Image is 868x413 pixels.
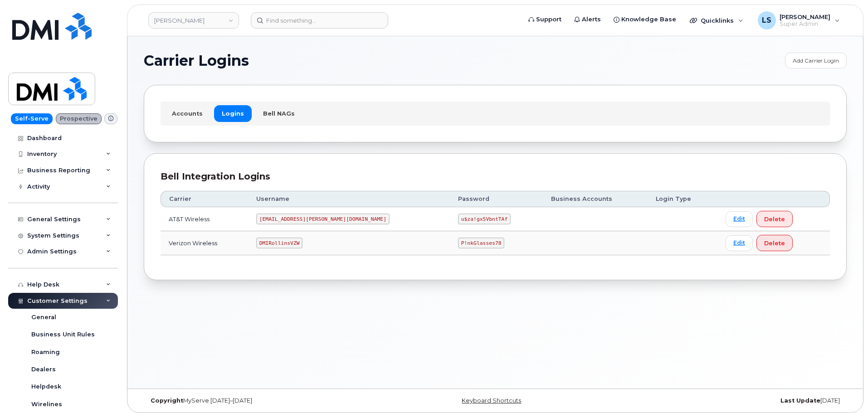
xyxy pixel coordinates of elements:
[726,211,753,227] a: Edit
[161,170,830,183] div: Bell Integration Logins
[756,235,793,251] button: Delete
[543,191,648,207] th: Business Accounts
[256,214,390,224] code: [EMAIL_ADDRESS][PERSON_NAME][DOMAIN_NAME]
[756,211,793,227] button: Delete
[161,207,248,231] td: AT&T Wireless
[450,191,543,207] th: Password
[255,105,302,121] a: Bell NAGs
[458,214,511,224] code: u$za!gx5VbntTAf
[780,397,820,404] strong: Last Update
[248,191,450,207] th: Username
[256,238,302,248] code: DMIRollinsVZW
[214,105,252,121] a: Logins
[164,105,210,121] a: Accounts
[785,53,847,68] a: Add Carrier Login
[144,397,378,404] div: MyServe [DATE]–[DATE]
[458,238,504,248] code: P!nkGlasses78
[726,235,753,251] a: Edit
[612,397,847,404] div: [DATE]
[151,397,183,404] strong: Copyright
[648,191,717,207] th: Login Type
[144,54,249,68] span: Carrier Logins
[161,191,248,207] th: Carrier
[764,239,785,248] span: Delete
[161,231,248,255] td: Verizon Wireless
[462,397,521,404] a: Keyboard Shortcuts
[764,215,785,224] span: Delete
